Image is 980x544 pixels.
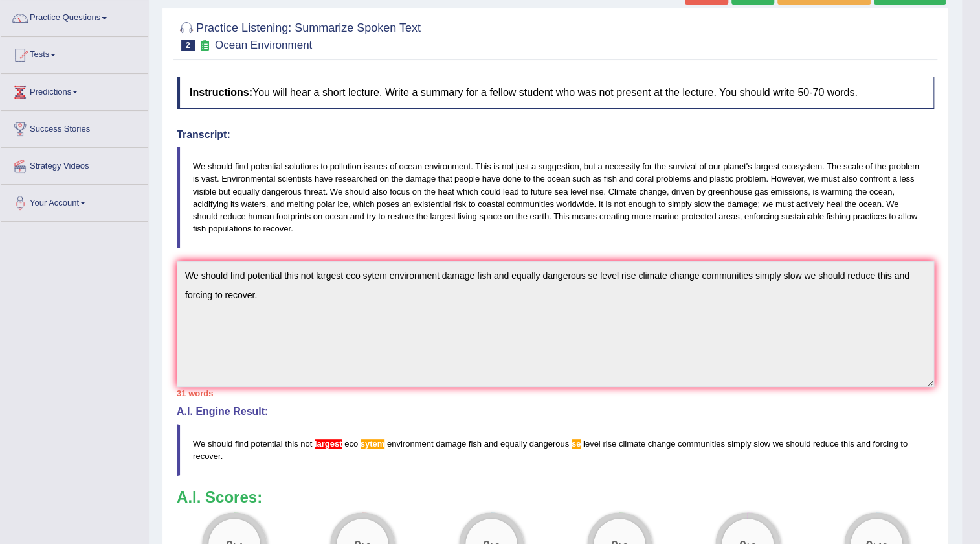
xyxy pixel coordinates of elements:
[648,439,676,449] span: change
[1,148,148,180] a: Strategy Videos
[500,439,527,449] span: equally
[215,39,312,51] small: Ocean Environment
[177,129,934,141] h4: Transcript:
[841,439,854,449] span: this
[198,40,212,52] small: Exam occurring question
[436,439,466,449] span: damage
[727,439,751,449] span: simply
[387,439,434,449] span: environment
[619,439,645,449] span: climate
[1,111,148,143] a: Success Stories
[529,439,569,449] span: dangerous
[193,451,221,461] span: recover
[1,74,148,106] a: Predictions
[177,387,934,399] div: 31 words
[786,439,810,449] span: should
[1,185,148,217] a: Your Account
[603,439,616,449] span: rise
[773,439,784,449] span: we
[900,439,908,449] span: to
[181,40,195,51] span: 2
[753,439,770,449] span: slow
[300,439,312,449] span: not
[484,439,498,449] span: and
[190,87,252,98] b: Instructions:
[177,424,934,476] blockquote: .
[813,439,839,449] span: reduce
[208,439,232,449] span: should
[177,19,421,51] h2: Practice Listening: Summarize Spoken Text
[235,439,249,449] span: find
[678,439,725,449] span: communities
[177,77,934,109] h4: You will hear a short lecture. Write a summary for a fellow student who was not present at the le...
[1,37,148,69] a: Tests
[177,488,262,506] b: A.I. Scores:
[193,439,205,449] span: We
[572,439,581,449] span: Possible spelling mistake found. (did you mean: SE)
[251,439,282,449] span: potential
[177,147,934,248] blockquote: We should find potential solutions to pollution issues of ocean environment. This is not just a s...
[285,439,298,449] span: this
[856,439,871,449] span: and
[344,439,358,449] span: eco
[469,439,482,449] span: fish
[873,439,898,449] span: forcing
[177,406,934,418] h4: A.I. Engine Result:
[361,439,385,449] span: Possible spelling mistake found. (did you mean: system)
[315,439,342,449] span: A determiner may be missing. (did you mean: the largest)
[583,439,601,449] span: level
